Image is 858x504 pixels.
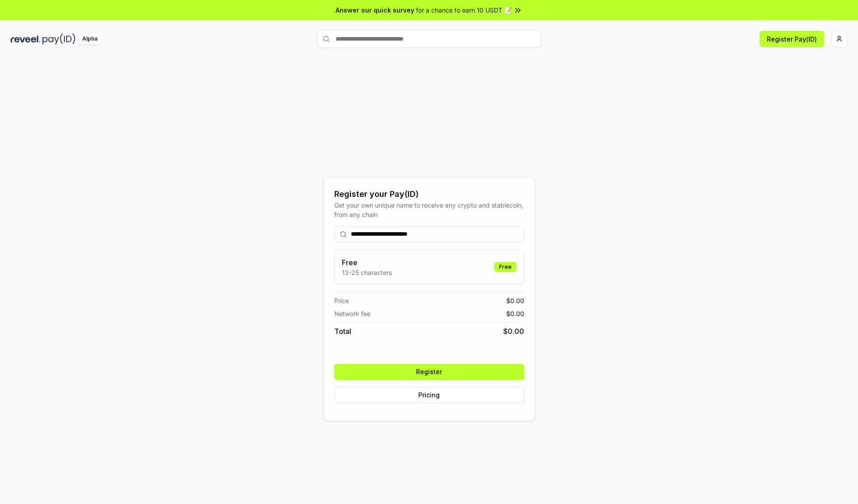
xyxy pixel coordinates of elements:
[494,262,517,272] div: Free
[760,31,824,47] button: Register Pay(ID)
[334,387,524,403] button: Pricing
[42,33,76,45] img: pay_id
[11,33,41,45] img: reveel_dark
[334,188,524,200] div: Register your Pay(ID)
[334,326,351,337] span: Total
[506,296,524,305] span: $ 0.00
[334,364,524,380] button: Register
[334,200,524,219] div: Get your own unique name to receive any crypto and stablecoin, from any chain
[506,309,524,318] span: $ 0.00
[77,33,102,45] div: Alpha
[342,257,392,268] h3: Free
[416,5,512,15] span: for a chance to earn 10 USDT 📝
[342,268,392,277] p: 13-25 characters
[503,326,524,337] span: $ 0.00
[334,309,370,318] span: Network fee
[334,296,349,305] span: Price
[336,5,414,15] span: Answer our quick survey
